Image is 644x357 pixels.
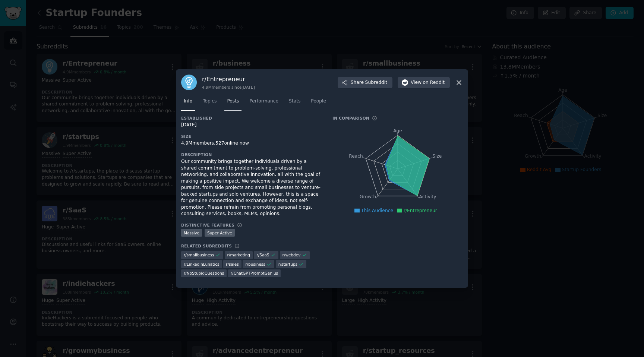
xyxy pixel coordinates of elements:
span: This Audience [361,208,393,213]
tspan: Activity [419,195,436,200]
button: Viewon Reddit [398,77,450,89]
h3: Established [181,116,322,121]
span: Posts [227,98,239,105]
span: r/ webdev [282,252,301,258]
a: Performance [247,95,281,111]
span: r/ marketing [227,252,250,258]
span: Stats [289,98,300,105]
span: r/ LinkedInLunatics [184,262,220,267]
a: Posts [224,95,241,111]
h3: Related Subreddits [181,243,232,249]
span: View [411,79,445,86]
span: r/ NoStupidQuestions [184,271,224,276]
span: r/ SaaS [256,252,269,258]
span: r/ smallbusiness [184,252,214,258]
img: Entrepreneur [181,75,197,90]
div: [DATE] [181,122,322,129]
span: People [311,98,326,105]
span: r/ business [245,262,265,267]
a: Stats [286,95,303,111]
span: r/ ChatGPTPromptGenius [231,271,278,276]
span: Share [351,79,387,86]
tspan: Reach [349,154,363,159]
h3: Distinctive Features [181,222,234,228]
div: Super Active [205,229,235,237]
a: Topics [200,95,219,111]
span: r/Entrepreneur [404,208,437,213]
a: People [308,95,329,111]
span: Performance [249,98,278,105]
div: 4.9M members, 527 online now [181,140,322,147]
div: 4.9M members since [DATE] [202,85,255,90]
span: Topics [203,98,217,105]
span: Subreddit [365,79,387,86]
span: Info [184,98,192,105]
h3: Description [181,152,322,157]
span: on Reddit [423,79,445,86]
div: Our community brings together individuals driven by a shared commitment to problem-solving, profe... [181,158,322,217]
h3: In Comparison [332,116,369,121]
h3: r/ Entrepreneur [202,75,255,83]
h3: Size [181,134,322,139]
span: r/ startups [278,262,297,267]
tspan: Growth [360,195,376,200]
span: r/ sales [226,262,239,267]
tspan: Size [432,154,442,159]
tspan: Age [393,128,402,133]
button: ShareSubreddit [338,77,392,89]
a: Info [181,95,195,111]
div: Massive [181,229,202,237]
